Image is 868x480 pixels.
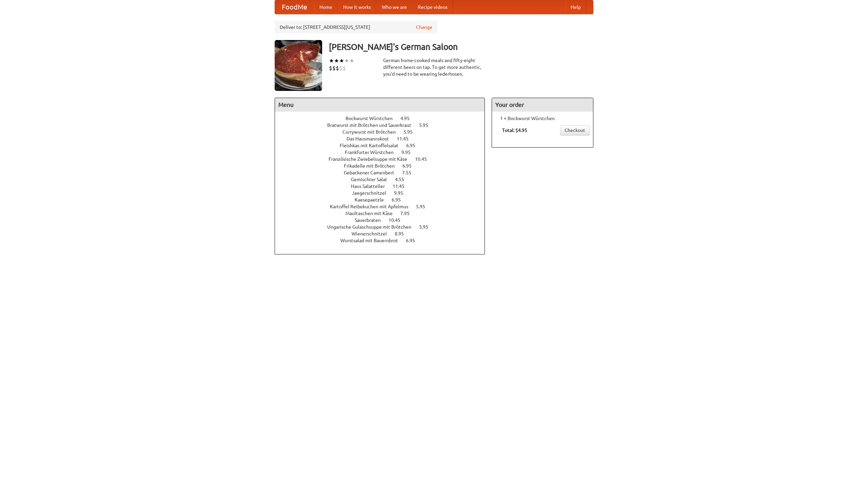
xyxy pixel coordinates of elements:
div: Deliver to: [STREET_ADDRESS][US_STATE] [275,21,437,33]
a: Sauerbraten 10.45 [355,217,413,223]
li: $ [339,64,342,72]
a: Recipe videos [412,0,453,14]
span: Das Hausmannskost [347,136,396,141]
a: Currywurst mit Brötchen 5.95 [342,129,425,135]
a: Ungarische Gulaschsuppe mit Brötchen 3.95 [327,224,441,230]
h3: [PERSON_NAME]'s German Saloon [329,40,593,54]
a: Haus Salatteller 11.45 [351,184,417,189]
a: Maultaschen mit Käse 7.95 [346,211,422,216]
a: Change [416,24,432,31]
span: 9.95 [401,150,417,155]
span: 10.45 [389,217,407,223]
span: 3.95 [419,224,435,230]
span: 6.95 [406,238,422,243]
a: Bockwurst Würstchen 4.95 [346,116,422,121]
a: Kaesepaetzle 6.95 [355,197,413,203]
span: Wurstsalad mit Bauernbrot [340,238,405,243]
span: Bockwurst Würstchen [346,116,399,121]
a: Frankfurter Würstchen 9.95 [345,150,423,155]
span: Haus Salatteller [351,184,392,189]
li: $ [329,64,332,72]
h4: Menu [275,98,485,112]
span: 4.55 [395,177,411,182]
span: Gemischter Salat [351,177,394,182]
li: $ [336,64,339,72]
a: Gebackener Camenbert 7.55 [344,170,424,175]
a: FoodMe [275,0,314,14]
span: Sauerbraten [355,217,388,223]
span: 5.95 [416,204,432,209]
li: $ [342,64,346,72]
a: Jaegerschnitzel 9.95 [352,190,416,196]
span: Maultaschen mit Käse [346,211,399,216]
li: $ [332,64,336,72]
span: 7.55 [402,170,418,175]
span: 5.95 [403,129,419,135]
a: Wienerschnitzel 8.95 [352,231,416,236]
a: Fleishkas mit Kartoffelsalat 6.95 [340,143,428,148]
a: Home [314,0,338,14]
h4: Your order [492,98,593,112]
span: 4.95 [400,116,416,121]
span: 11.45 [397,136,415,141]
span: Fleishkas mit Kartoffelsalat [340,143,405,148]
li: ★ [339,57,344,64]
span: 6.95 [406,143,422,148]
a: Das Hausmannskost 11.45 [347,136,421,141]
a: Wurstsalad mit Bauernbrot 6.95 [340,238,428,243]
span: Kartoffel Reibekuchen mit Apfelmus [330,204,415,209]
span: 9.95 [394,190,410,196]
span: 6.95 [392,197,408,203]
span: Frankfurter Würstchen [345,150,400,155]
span: Kaesepaetzle [355,197,391,203]
span: 8.95 [395,231,411,236]
li: ★ [344,57,349,64]
span: Wienerschnitzel [352,231,394,236]
div: German home-cooked meals and fifty-eight different beers on tap. To get more authentic, you'd nee... [383,57,485,77]
a: Who we are [376,0,412,14]
a: Frikadelle mit Brötchen 6.95 [344,163,424,169]
span: 11.45 [393,184,411,189]
span: Bratwurst mit Brötchen und Sauerkraut [327,122,418,128]
span: Ungarische Gulaschsuppe mit Brötchen [327,224,418,230]
span: Frikadelle mit Brötchen [344,163,401,169]
span: Gebackener Camenbert [344,170,401,175]
a: Help [565,0,586,14]
span: 6.95 [402,163,418,169]
li: ★ [329,57,334,64]
a: Bratwurst mit Brötchen und Sauerkraut 5.95 [327,122,441,128]
span: Französische Zwiebelsuppe mit Käse [329,156,414,162]
a: How it works [338,0,376,14]
span: 5.95 [419,122,435,128]
li: 1 × Bockwurst Würstchen [495,115,590,122]
span: Jaegerschnitzel [352,190,393,196]
b: Total: $4.95 [502,128,527,133]
li: ★ [334,57,339,64]
span: 10.45 [415,156,434,162]
a: Französische Zwiebelsuppe mit Käse 10.45 [329,156,439,162]
img: angular.jpg [275,40,322,91]
span: 7.95 [400,211,416,216]
a: Kartoffel Reibekuchen mit Apfelmus 5.95 [330,204,438,209]
a: Checkout [560,125,590,135]
span: Currywurst mit Brötchen [342,129,402,135]
li: ★ [349,57,354,64]
a: Gemischter Salat 4.55 [351,177,417,182]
